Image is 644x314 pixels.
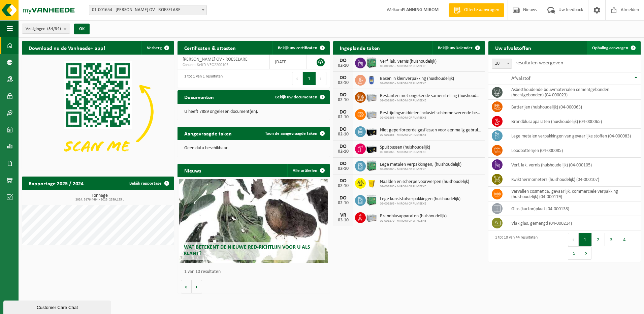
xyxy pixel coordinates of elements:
button: Previous [292,72,303,85]
span: Naalden en scherpe voorwerpen (huishoudelijk) [380,179,469,185]
button: Verberg [141,41,173,55]
span: 02-008865 - MIROM CP RUMBEKE [380,167,461,171]
count: (34/34) [47,27,61,31]
div: 02-10 [336,115,350,120]
a: Toon de aangevraagde taken [260,127,329,140]
span: Bekijk uw documenten [275,95,317,99]
button: 4 [618,233,631,246]
div: 02-10 [336,132,350,137]
td: lege metalen verpakkingen van gevaarlijke stoffen (04-000083) [506,129,641,143]
h2: Ingeplande taken [333,41,387,54]
h2: Certificaten & attesten [178,41,243,54]
span: 02-008865 - MIROM CP RUMBEKE [380,133,482,137]
h2: Rapportage 2025 / 2024 [22,177,90,190]
span: 01-001654 - MIROM ROESELARE OV - ROESELARE [89,5,207,15]
a: Bekijk uw certificaten [272,41,329,55]
img: PB-OT-0120-HPE-00-02 [366,74,377,85]
button: Next [316,72,326,85]
a: Alle artikelen [287,164,329,177]
span: 10 [492,59,512,68]
span: Brandblusapparaten (huishoudelijk) [380,214,447,219]
button: Next [581,246,591,260]
h2: Nieuws [178,164,208,177]
div: 1 tot 10 van 44 resultaten [492,232,538,260]
td: brandblusapparaten (huishoudelijk) (04-000065) [506,114,641,129]
span: Lege metalen verpakkingen, (huishoudelijk) [380,162,461,167]
div: 02-10 [336,184,350,188]
span: 02-008865 - MIROM CP RUMBEKE [380,150,430,154]
td: batterijen (huishoudelijk) (04-000063) [506,100,641,114]
label: resultaten weergeven [515,60,563,66]
a: Bekijk uw documenten [270,90,329,104]
button: Vestigingen(34/34) [22,24,70,34]
div: DO [336,92,350,98]
div: DO [336,75,350,81]
h2: Uw afvalstoffen [488,41,538,54]
img: PB-LB-0680-HPE-GY-11 [366,211,377,223]
h2: Aangevraagde taken [178,127,238,140]
span: Verf, lak, vernis (huishoudelijk) [380,59,437,64]
span: Bestrijdingsmiddelen inclusief schimmelwerende beschermingsmiddelen (huishoudeli... [380,111,482,116]
button: Volgende [192,280,202,293]
div: 02-10 [336,149,350,154]
td: asbesthoudende bouwmaterialen cementgebonden (hechtgebonden) (04-000023) [506,85,641,100]
span: Toon de aangevraagde taken [265,131,317,136]
p: U heeft 7889 ongelezen document(en). [184,109,323,114]
div: 03-10 [336,218,350,223]
h2: Download nu de Vanheede+ app! [22,41,112,54]
span: Offerte aanvragen [462,7,501,13]
img: PB-HB-1400-HPE-GN-11 [366,159,377,172]
img: PB-HB-1400-HPE-GN-11 [366,56,377,69]
div: VR [336,213,350,218]
button: Vorige [181,280,192,293]
a: Offerte aanvragen [449,3,504,17]
td: kwikthermometers (huishoudelijk) (04-000107) [506,172,641,187]
button: 1 [579,233,592,246]
div: DO [336,161,350,166]
span: [PERSON_NAME] OV - ROESELARE [183,57,248,62]
h2: Documenten [178,90,221,103]
div: 02-10 [336,166,350,171]
p: 1 van 10 resultaten [184,270,326,274]
div: DO [336,127,350,132]
span: Consent-SelfD-VEG2200105 [183,62,264,68]
div: 02-10 [336,81,350,85]
a: Bekijk uw kalender [432,41,484,55]
div: 02-10 [336,201,350,206]
div: DO [336,58,350,63]
div: 02-10 [336,98,350,102]
td: vervallen cosmetica, gevaarlijk, commerciele verpakking (huishoudelijk) (04-000119) [506,187,641,201]
iframe: chat widget [3,299,112,314]
span: 01-001654 - MIROM ROESELARE OV - ROESELARE [89,5,206,15]
img: PB-HB-1400-HPE-GN-11 [366,194,377,206]
td: vlak glas, gemengd (04-000214) [506,216,641,230]
span: 02-008865 - MIROM CP RUMBEKE [380,202,460,206]
span: Bekijk uw kalender [438,46,473,50]
span: Bekijk uw certificaten [278,46,317,50]
img: PB-LB-0680-HPE-GY-11 [366,91,377,102]
a: Ophaling aanvragen [587,41,640,55]
div: DO [336,178,350,184]
a: Wat betekent de nieuwe RED-richtlijn voor u als klant? [179,179,328,263]
span: 02-008865 - MIROM CP RUMBEKE [380,116,482,120]
button: 2 [592,233,605,246]
span: Afvalstof [511,76,530,81]
span: 02-008865 - MIROM CP RUMBEKE [380,82,454,86]
td: verf, lak, vernis (huishoudelijk) (04-000105) [506,158,641,172]
button: 5 [568,246,581,260]
button: 3 [605,233,618,246]
span: Restanten met ongekende samenstelling (huishoudelijk) [380,93,482,99]
span: 02-008865 - MIROM CP RUMBEKE [380,99,482,103]
span: Vestigingen [26,24,61,34]
button: Previous [568,233,579,246]
span: Basen in kleinverpakking (huishoudelijk) [380,76,454,82]
span: Lege kunststofverpakkingen (huishoudelijk) [380,196,460,202]
div: DO [336,144,350,149]
span: 02-008865 - MIROM CP RUMBEKE [380,64,437,68]
img: PB-LB-0680-HPE-BK-11 [366,125,377,137]
span: 2024: 3176,449 t - 2025: 2339,135 t [25,198,174,201]
img: Download de VHEPlus App [22,55,174,169]
div: DO [336,109,350,115]
button: OK [74,24,90,34]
